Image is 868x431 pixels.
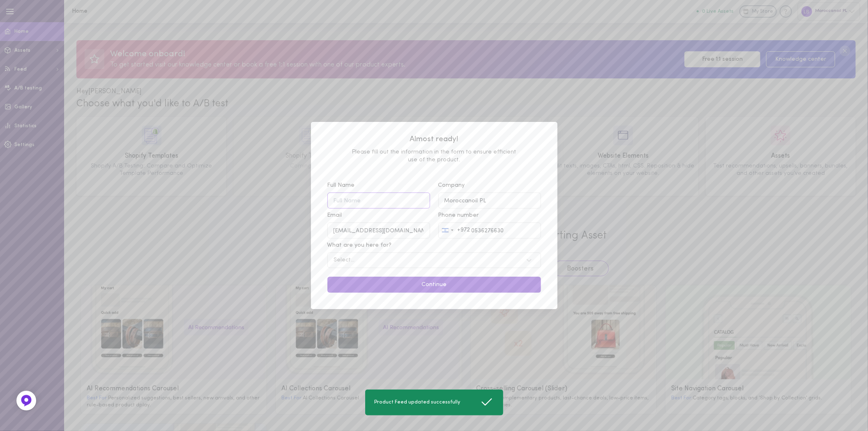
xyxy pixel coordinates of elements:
input: Full Name [327,193,430,209]
img: Feedback Button [20,394,32,407]
span: Phone number [438,212,479,218]
div: +972 [458,227,470,233]
div: Select... [334,257,355,263]
input: Email [327,222,430,238]
span: Email [327,212,342,218]
span: Company [438,182,465,188]
button: Selected country [439,223,470,238]
span: What are you here for? [327,242,392,248]
input: Company [438,193,541,209]
input: Phone numberSelected country [438,222,541,238]
span: Please fill out the information in the form to ensure efficient use of the product. [327,148,541,164]
span: Product Feed updated successfully [374,399,460,406]
span: Full Name [327,182,355,188]
button: Continue [327,277,541,293]
span: Almost ready! [327,134,541,145]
